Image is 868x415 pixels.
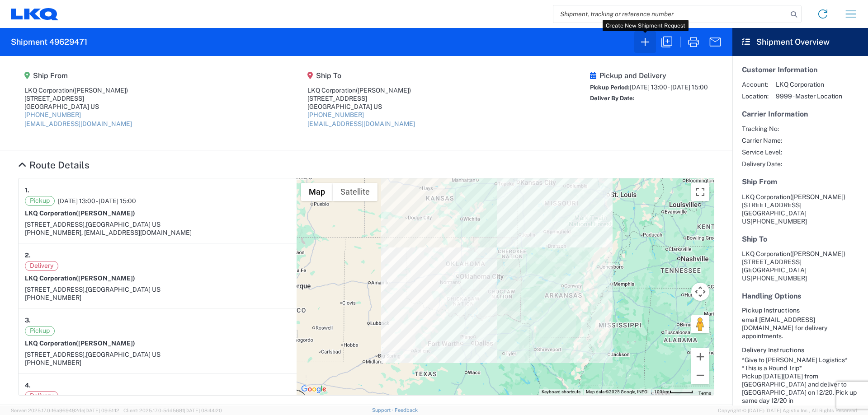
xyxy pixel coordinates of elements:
[742,235,859,243] h5: Ship To
[590,84,630,91] span: Pickup Period:
[25,359,290,367] div: [PHONE_NUMBER]
[742,125,782,133] span: Tracking No:
[24,103,132,111] div: [GEOGRAPHIC_DATA] US
[25,351,86,358] span: [STREET_ADDRESS],
[73,87,128,94] span: ([PERSON_NAME])
[24,71,132,80] h5: Ship From
[651,389,696,395] button: Map Scale: 100 km per 48 pixels
[742,292,859,300] h5: Handling Options
[790,193,845,201] span: ([PERSON_NAME])
[742,136,782,145] span: Carrier Name:
[307,94,415,103] div: [STREET_ADDRESS]
[25,286,86,293] span: [STREET_ADDRESS],
[76,210,135,217] span: ([PERSON_NAME])
[742,201,802,209] span: [STREET_ADDRESS]
[76,275,135,282] span: ([PERSON_NAME])
[691,366,709,384] button: Zoom out
[24,86,132,94] div: LKQ Corporation
[24,111,81,118] a: [PHONE_NUMBER]
[299,383,329,395] a: Open this area in Google Maps (opens a new window)
[24,94,132,103] div: [STREET_ADDRESS]
[24,120,132,127] a: [EMAIL_ADDRESS][DOMAIN_NAME]
[742,80,769,89] span: Account:
[742,193,790,201] span: LKQ Corporation
[25,391,58,401] span: Delivery
[691,183,709,201] button: Toggle fullscreen view
[307,71,415,80] h5: Ship To
[750,218,807,225] span: [PHONE_NUMBER]
[542,389,580,395] button: Keyboard shortcuts
[299,383,329,395] img: Google
[301,183,333,201] button: Show street map
[307,111,364,118] a: [PHONE_NUMBER]
[590,71,708,80] h5: Pickup and Delivery
[333,183,377,201] button: Show satellite imagery
[790,250,845,257] span: ([PERSON_NAME])
[25,380,31,391] strong: 4.
[184,408,222,413] span: [DATE] 08:44:20
[776,80,842,89] span: LKQ Corporation
[742,110,859,118] h5: Carrier Information
[691,348,709,366] button: Zoom in
[776,92,842,100] span: 9999 - Master Location
[25,261,58,271] span: Delivery
[742,307,859,314] h6: Pickup Instructions
[86,286,160,293] span: [GEOGRAPHIC_DATA] US
[742,160,782,168] span: Delivery Date:
[372,407,395,413] a: Support
[18,159,90,171] a: Hide Details
[742,65,859,74] h5: Customer Information
[691,283,709,301] button: Map camera controls
[742,193,859,225] address: [GEOGRAPHIC_DATA] US
[11,37,87,47] h2: Shipment 49629471
[742,92,769,100] span: Location:
[750,275,807,282] span: [PHONE_NUMBER]
[742,177,859,186] h5: Ship From
[123,408,222,413] span: Client: 2025.17.0-5dd568f
[25,185,29,196] strong: 1.
[86,351,160,358] span: [GEOGRAPHIC_DATA] US
[25,294,290,302] div: [PHONE_NUMBER]
[553,5,788,23] input: Shipment, tracking or reference number
[25,275,135,282] strong: LKQ Corporation
[25,250,31,261] strong: 2.
[654,389,670,394] span: 100 km
[742,346,859,354] h6: Delivery Instructions
[307,103,415,111] div: [GEOGRAPHIC_DATA] US
[742,250,859,282] address: [GEOGRAPHIC_DATA] US
[691,315,709,333] button: Drag Pegman onto the map to open Street View
[307,120,415,127] a: [EMAIL_ADDRESS][DOMAIN_NAME]
[76,340,135,347] span: ([PERSON_NAME])
[25,326,55,336] span: Pickup
[590,95,635,102] span: Deliver By Date:
[356,87,411,94] span: ([PERSON_NAME])
[742,316,859,340] div: email [EMAIL_ADDRESS][DOMAIN_NAME] for delivery appointments.
[630,84,708,91] span: [DATE] 13:00 - [DATE] 15:00
[25,196,55,206] span: Pickup
[732,28,868,56] header: Shipment Overview
[25,228,290,237] div: [PHONE_NUMBER], [EMAIL_ADDRESS][DOMAIN_NAME]
[698,391,711,396] a: Terms
[718,406,857,415] span: Copyright © [DATE]-[DATE] Agistix Inc., All Rights Reserved
[307,86,415,94] div: LKQ Corporation
[25,340,135,347] strong: LKQ Corporation
[742,148,782,156] span: Service Level:
[395,407,418,413] a: Feedback
[86,221,160,228] span: [GEOGRAPHIC_DATA] US
[25,315,31,326] strong: 3.
[11,408,119,413] span: Server: 2025.17.0-16a969492de
[25,210,135,217] strong: LKQ Corporation
[84,408,119,413] span: [DATE] 09:51:12
[742,250,845,266] span: LKQ Corporation [STREET_ADDRESS]
[58,197,136,205] span: [DATE] 13:00 - [DATE] 15:00
[25,221,86,228] span: [STREET_ADDRESS],
[586,389,649,394] span: Map data ©2025 Google, INEGI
